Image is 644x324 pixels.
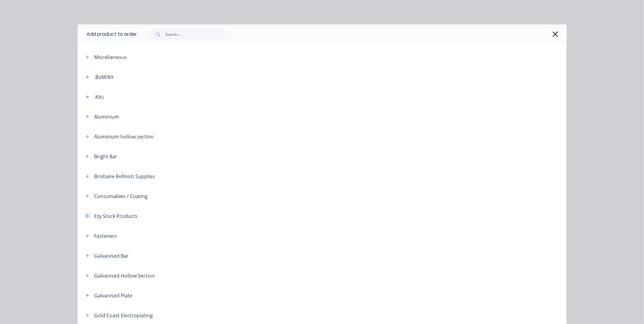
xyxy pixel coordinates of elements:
[94,312,153,319] div: Gold Coast Electroplating
[94,193,148,200] div: Consumables / Coating
[94,292,133,299] div: Galvanised Plate
[165,28,226,40] input: Search...
[94,173,155,180] div: Brisbane Refinish Supplies
[94,93,104,101] div: .Kits
[94,252,129,260] div: Galvanised Bar
[78,24,137,44] div: Add product to order
[94,73,114,81] div: .BoM/Kit
[94,272,155,279] div: Galvanised Hollow Section
[94,232,117,240] div: Fasteners
[94,53,127,61] div: Miscellaneous
[94,212,138,220] div: Ezy Stock Products
[94,113,120,120] div: Aluminium
[94,133,154,140] div: Aluminium hollow section
[94,153,118,160] div: Bright Bar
